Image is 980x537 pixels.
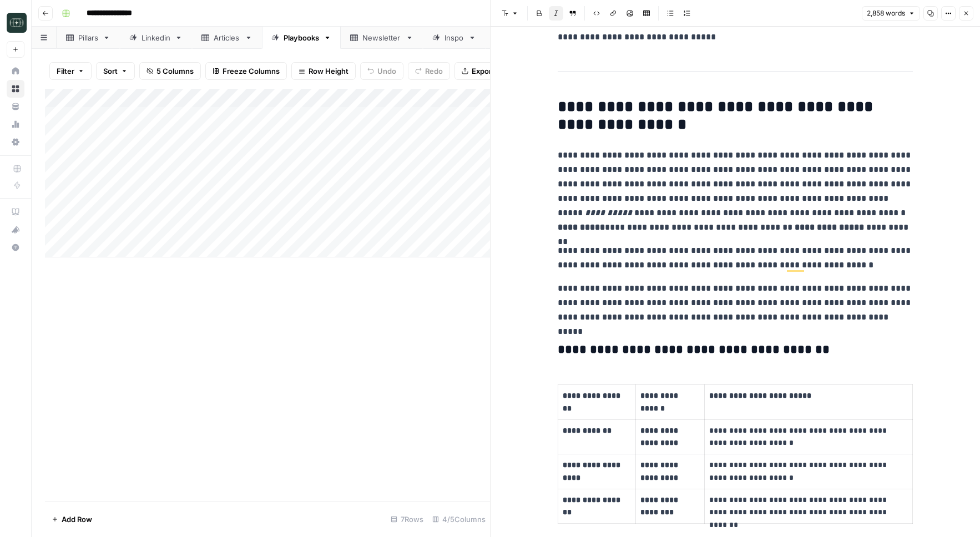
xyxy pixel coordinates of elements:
[862,6,920,21] button: 2,858 words
[57,65,74,77] span: Filter
[360,62,403,80] button: Undo
[103,65,118,77] span: Sort
[120,27,192,49] a: Linkedin
[7,133,24,151] a: Settings
[7,9,24,37] button: Workspace: Catalyst
[309,65,348,77] span: Row Height
[7,115,24,133] a: Usage
[377,65,396,77] span: Undo
[139,62,201,80] button: 5 Columns
[284,32,319,43] div: Playbooks
[7,221,24,238] div: What's new?
[7,80,24,98] a: Browse
[867,8,905,18] span: 2,858 words
[362,32,401,43] div: Newsletter
[423,27,486,49] a: Inspo
[223,65,280,77] span: Freeze Columns
[49,62,92,80] button: Filter
[454,62,518,80] button: Export CSV
[408,62,450,80] button: Redo
[7,98,24,115] a: Your Data
[7,62,24,80] a: Home
[428,510,490,528] div: 4/5 Columns
[7,203,24,221] a: AirOps Academy
[156,65,194,77] span: 5 Columns
[45,510,99,528] button: Add Row
[57,27,120,49] a: Pillars
[142,32,170,43] div: Linkedin
[7,221,24,239] button: What's new?
[262,27,341,49] a: Playbooks
[7,239,24,256] button: Help + Support
[78,32,98,43] div: Pillars
[472,65,511,77] span: Export CSV
[444,32,464,43] div: Inspo
[96,62,135,80] button: Sort
[205,62,287,80] button: Freeze Columns
[7,13,27,33] img: Catalyst Logo
[62,514,92,525] span: Add Row
[341,27,423,49] a: Newsletter
[214,32,240,43] div: Articles
[192,27,262,49] a: Articles
[291,62,356,80] button: Row Height
[425,65,443,77] span: Redo
[386,510,428,528] div: 7 Rows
